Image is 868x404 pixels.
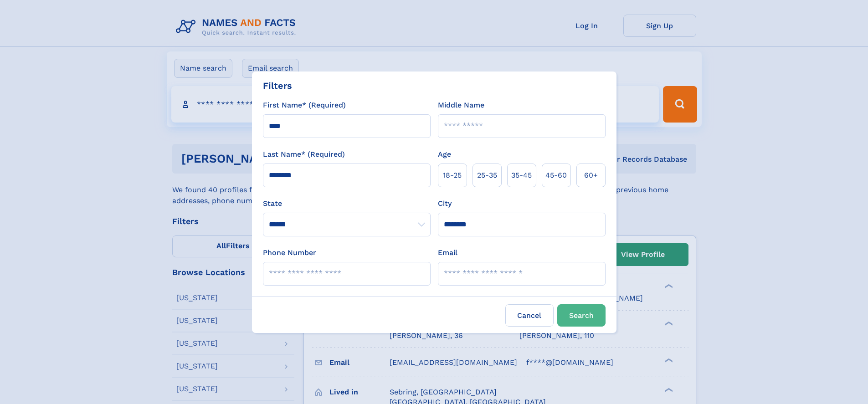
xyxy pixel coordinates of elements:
span: 25‑35 [477,170,497,181]
span: 45‑60 [545,170,567,181]
div: Filters [263,79,292,92]
button: Search [557,304,606,327]
label: Email [438,247,457,258]
label: Middle Name [438,100,484,111]
span: 60+ [584,170,598,181]
span: 35‑45 [511,170,532,181]
span: 18‑25 [443,170,462,181]
label: Cancel [505,304,554,327]
label: Age [438,149,451,160]
label: Last Name* (Required) [263,149,345,160]
label: State [263,198,431,209]
label: First Name* (Required) [263,100,346,111]
label: Phone Number [263,247,316,258]
label: City [438,198,452,209]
